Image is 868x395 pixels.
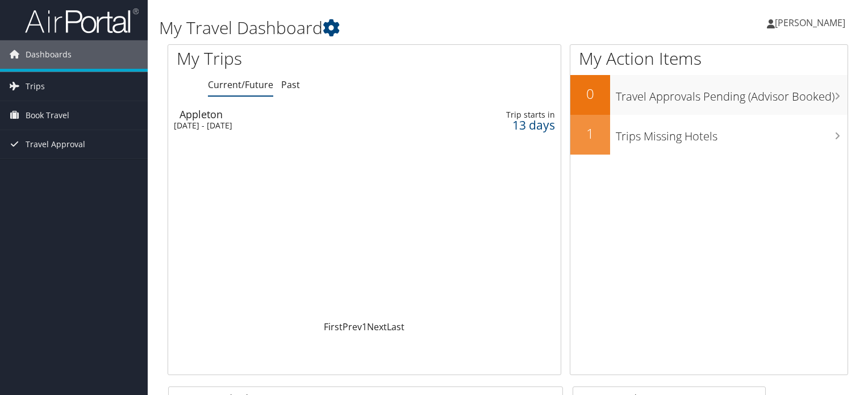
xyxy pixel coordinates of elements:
a: Past [281,78,300,91]
h3: Travel Approvals Pending (Advisor Booked) [616,83,848,105]
a: 1 [362,321,367,333]
h1: My Action Items [570,47,848,70]
h3: Trips Missing Hotels [616,123,848,144]
span: Trips [26,72,45,101]
a: [PERSON_NAME] [767,6,857,40]
span: Book Travel [26,101,69,130]
img: airportal-logo.png [25,7,139,34]
a: Next [367,321,387,333]
a: 1Trips Missing Hotels [570,115,848,155]
a: Last [387,321,404,333]
span: Travel Approval [26,130,85,159]
a: First [324,321,343,333]
div: 13 days [469,120,554,130]
a: Current/Future [208,78,273,91]
span: Dashboards [26,40,72,69]
h1: My Trips [177,47,389,70]
h2: 0 [570,84,610,103]
a: Prev [343,321,362,333]
h2: 1 [570,124,610,143]
div: [DATE] - [DATE] [174,120,422,131]
div: Trip starts in [469,110,554,120]
span: [PERSON_NAME] [775,16,845,29]
a: 0Travel Approvals Pending (Advisor Booked) [570,75,848,115]
h1: My Travel Dashboard [159,16,624,40]
div: Appleton [180,109,428,119]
